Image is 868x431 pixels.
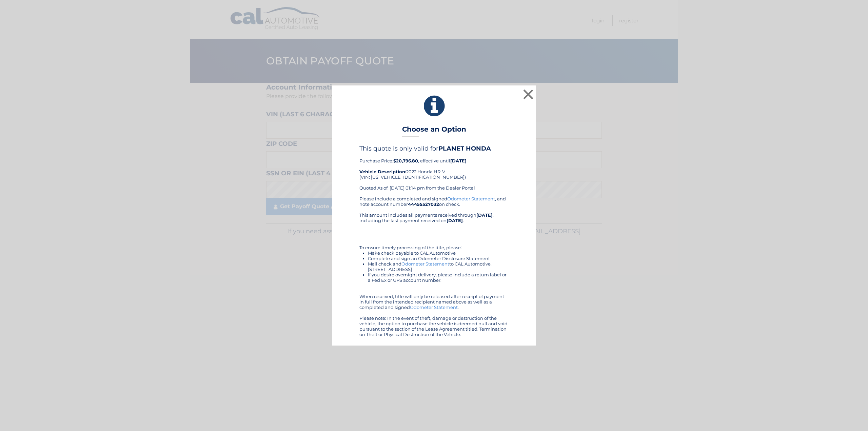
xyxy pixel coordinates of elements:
[368,261,509,272] li: Mail check and to CAL Automotive, [STREET_ADDRESS]
[359,145,509,196] div: Purchase Price: , effective until 2022 Honda HR-V (VIN: [US_VEHICLE_IDENTIFICATION_NUMBER]) Quote...
[521,87,535,101] button: ×
[410,305,458,310] a: Odometer Statement
[447,218,463,223] b: [DATE]
[450,158,467,163] b: [DATE]
[476,212,493,218] b: [DATE]
[401,261,449,267] a: Odometer Statement
[368,272,509,283] li: If you desire overnight delivery, please include a return label or a Fed Ex or UPS account number.
[368,256,509,261] li: Complete and sign an Odometer Disclosure Statement
[408,201,439,207] b: 44455527032
[438,145,491,152] b: PLANET HONDA
[368,250,509,256] li: Make check payable to CAL Automotive
[402,125,466,137] h3: Choose an Option
[447,196,495,201] a: Odometer Statement
[393,158,418,163] b: $20,796.80
[359,145,509,152] h4: This quote is only valid for
[359,196,509,337] div: Please include a completed and signed , and note account number on check. This amount includes al...
[359,169,406,174] strong: Vehicle Description:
